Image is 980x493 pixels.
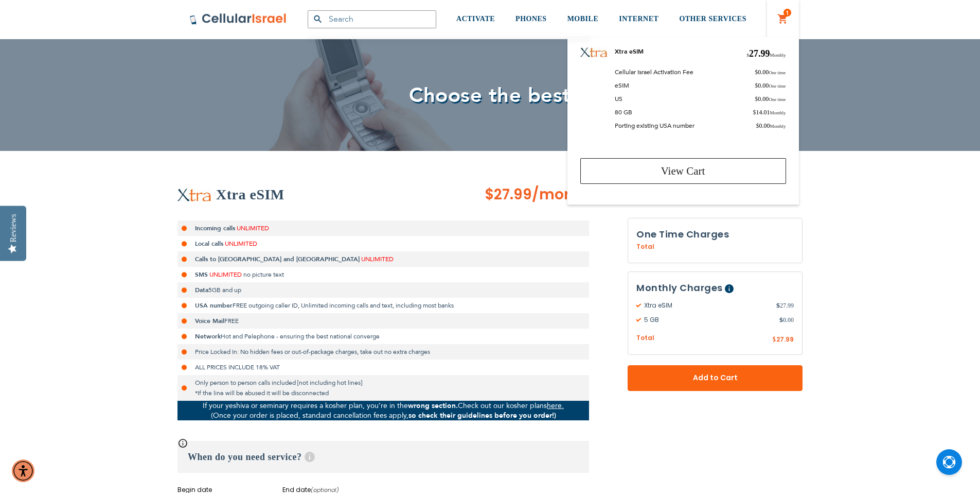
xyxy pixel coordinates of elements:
[661,165,705,177] span: View Cart
[615,47,644,56] a: Xtra eSIM
[177,189,211,201] img: Xtra eSIM
[615,95,622,103] span: US
[770,110,786,115] span: Monthly
[177,441,589,473] h3: When do you need service?
[195,317,224,325] strong: Voice Mail
[636,281,723,294] span: Monthly Charges
[772,335,776,345] span: $
[636,315,779,325] span: 5 GB
[786,9,789,17] span: 1
[755,69,758,76] span: $
[567,15,599,23] span: MOBILE
[225,240,257,248] span: UNLIMITED
[547,401,564,411] a: here.
[756,122,786,130] span: 0.00
[580,47,607,57] img: Xtra eSIM
[195,255,360,263] strong: Calls to [GEOGRAPHIC_DATA] and [GEOGRAPHIC_DATA]
[769,70,786,75] span: One time
[636,301,776,310] span: Xtra eSIM
[776,301,780,310] span: $
[779,315,783,325] span: $
[195,224,235,232] strong: Incoming calls
[408,411,556,420] strong: so check their guidelines before you order!)
[770,124,786,129] span: Monthly
[619,15,658,23] span: INTERNET
[615,68,693,76] span: Cellular Israel Activation Fee
[237,224,269,232] span: UNLIMITED
[233,301,454,310] span: FREE outgoing caller ID, Unlimited incoming calls and text, including most banks
[195,240,223,248] strong: Local calls
[756,122,759,129] span: $
[308,10,436,28] input: Search
[753,109,756,116] span: $
[615,108,632,116] span: 80 GB
[615,81,629,90] span: eSIM
[746,53,749,58] span: $
[177,282,589,298] li: 5GB and up
[779,315,794,325] span: 0.00
[755,81,786,90] span: 0.00
[636,227,794,242] h3: One Time Charges
[243,270,284,279] span: no picture text
[408,401,458,411] strong: wrong section.
[777,13,789,25] a: 1
[755,95,758,103] span: $
[409,81,571,110] span: Choose the best
[195,286,208,294] strong: Data
[9,214,18,242] div: Reviews
[177,375,589,401] li: Only person to person calls included [not including hot lines] *If the line will be abused it wil...
[177,401,589,420] p: If your yeshiva or seminary requires a kosher plan, you’re in the Check out our kosher plans (Onc...
[662,372,769,383] span: Add to Cart
[221,332,380,341] span: Hot and Pelephone - ensuring the best national converge
[177,344,589,360] li: Price Locked In: No hidden fees or out-of-package charges, take out no extra charges
[679,15,746,23] span: OTHER SERVICES
[580,158,786,184] a: View Cart
[361,255,394,263] span: UNLIMITED
[770,53,786,58] span: Monthly
[195,270,208,279] strong: SMS
[456,15,495,23] span: ACTIVATE
[532,184,589,205] span: /month
[515,15,547,23] span: PHONES
[195,301,233,310] strong: USA number
[216,184,284,205] h2: Xtra eSIM
[769,97,786,102] span: One time
[177,360,589,375] li: ALL PRICES INCLUDE 18% VAT
[725,284,734,293] span: Help
[776,301,794,310] span: 27.99
[755,68,786,76] span: 0.00
[485,184,532,205] span: $27.99
[189,13,287,25] img: Cellular Israel Logo
[636,333,654,343] span: Total
[12,460,34,482] div: Accessibility Menu
[195,332,221,341] strong: Network
[628,365,803,391] button: Add to Cart
[209,270,242,279] span: UNLIMITED
[224,317,239,325] span: FREE
[755,95,786,103] span: 0.00
[755,82,758,89] span: $
[769,83,786,89] span: One time
[776,335,794,344] span: 27.99
[753,108,786,116] span: 14.01
[305,452,315,462] span: Help
[636,242,654,251] span: Total
[746,47,786,60] span: 27.99
[615,122,694,130] span: Porting existing USA number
